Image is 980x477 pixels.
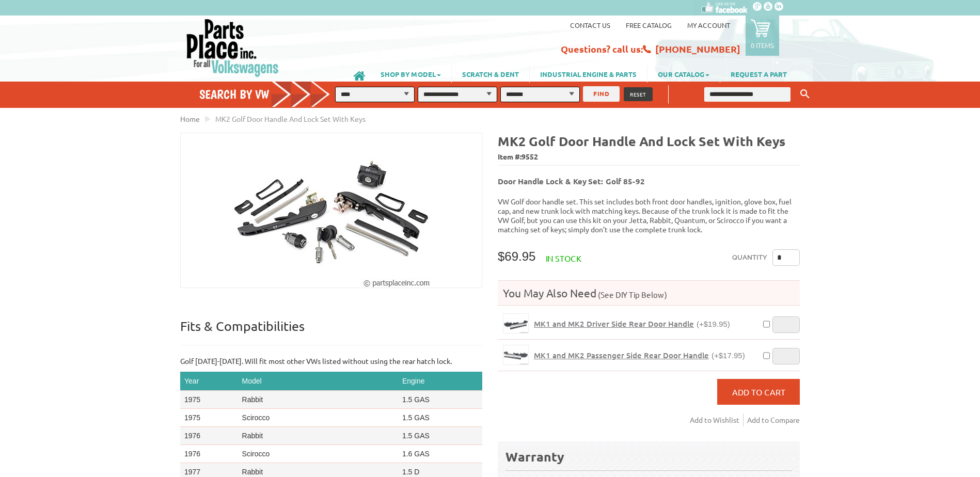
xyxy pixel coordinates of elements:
a: My Account [687,21,730,29]
td: Scirocco [238,445,398,463]
td: 1975 [180,391,238,409]
b: MK2 Golf Door Handle and Lock Set With Keys [498,133,785,149]
td: 1.5 GAS [398,409,482,427]
a: MK1 and MK2 Driver Side Rear Door Handle [503,313,529,333]
a: Add to Compare [747,414,800,426]
button: FIND [583,86,620,102]
a: Add to Wishlist [690,414,744,426]
button: Add to Cart [717,379,800,405]
td: Rabbit [238,427,398,445]
th: Year [180,372,238,391]
button: RESET [624,87,653,101]
td: Rabbit [238,391,398,409]
a: MK1 and MK2 Passenger Side Rear Door Handle(+$17.95) [534,351,745,360]
a: MK1 and MK2 Driver Side Rear Door Handle(+$19.95) [534,319,730,329]
span: Item #: [498,150,800,165]
th: Model [238,372,398,391]
span: MK2 Golf Door Handle and Lock Set With Keys [215,114,366,123]
p: VW Golf door handle set. This set includes both front door handles, ignition, glove box, fuel cap... [498,197,800,234]
td: 1.5 GAS [398,427,482,445]
td: Scirocco [238,409,398,427]
span: RESET [630,90,646,98]
span: (+$19.95) [697,320,730,328]
a: OUR CATALOG [647,65,720,83]
th: Engine [398,372,482,391]
td: 1976 [180,427,238,445]
a: Home [180,114,200,123]
span: $69.95 [498,249,535,263]
b: Door Handle Lock & Key Set: Golf 85-92 [498,176,645,186]
button: Keyword Search [797,86,813,103]
a: INDUSTRIAL ENGINE & PARTS [530,65,647,83]
img: MK1 and MK2 Passenger Side Rear Door Handle [503,345,528,364]
h4: You May Also Need [498,286,800,300]
span: MK1 and MK2 Passenger Side Rear Door Handle [534,350,709,360]
span: 9552 [521,152,538,161]
h4: Search by VW [199,87,341,102]
a: SHOP BY MODEL [370,65,451,83]
a: Contact us [570,21,610,29]
td: 1975 [180,409,238,427]
span: (+$17.95) [712,351,745,360]
span: In stock [546,253,581,263]
a: SCRATCH & DENT [452,65,529,83]
img: Parts Place Inc! [185,18,280,77]
p: Golf [DATE]-[DATE]. Will fit most other VWs listed without using the rear hatch lock. [180,356,482,367]
a: Free Catalog [626,21,672,29]
p: 0 items [751,41,774,50]
span: MK1 and MK2 Driver Side Rear Door Handle [534,319,694,329]
span: (See DIY Tip Below) [596,290,667,299]
div: Warranty [505,448,792,465]
p: Fits & Compatibilities [180,318,482,345]
td: 1.6 GAS [398,445,482,463]
label: Quantity [732,249,767,266]
img: MK1 and MK2 Driver Side Rear Door Handle [503,314,528,333]
td: 1976 [180,445,238,463]
a: 0 items [746,15,779,56]
a: REQUEST A PART [720,65,797,83]
span: Add to Cart [732,387,785,397]
td: 1.5 GAS [398,391,482,409]
img: MK2 Golf Door Handle and Lock Set With Keys [232,133,431,288]
a: MK1 and MK2 Passenger Side Rear Door Handle [503,345,529,365]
